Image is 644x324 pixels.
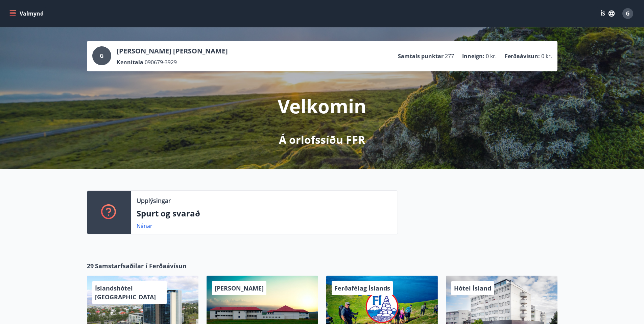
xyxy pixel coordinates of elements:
p: Á orlofssíðu FFR [279,132,365,147]
span: Hótel Ísland [454,284,491,292]
p: Upplýsingar [137,196,171,205]
span: 090679-3929 [145,59,177,66]
button: G [620,5,636,22]
span: 277 [445,52,454,60]
p: Samtals punktar [398,52,444,60]
span: 29 [87,261,94,270]
button: ÍS [597,7,618,20]
span: G [100,52,104,60]
p: Velkomin [278,93,366,119]
p: Ferðaávísun : [505,52,540,60]
p: Inneign : [462,52,484,60]
span: G [626,10,630,17]
p: [PERSON_NAME] [PERSON_NAME] [117,46,228,56]
a: Nánar [137,222,152,230]
span: Samstarfsaðilar í Ferðaávísun [95,261,187,270]
span: 0 kr. [541,52,552,60]
span: Íslandshótel [GEOGRAPHIC_DATA] [95,284,156,301]
span: Ferðafélag Íslands [334,284,390,292]
p: Kennitala [117,59,143,66]
span: 0 kr. [486,52,497,60]
button: menu [8,7,46,20]
span: [PERSON_NAME] [215,284,264,292]
p: Spurt og svarað [137,208,392,219]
